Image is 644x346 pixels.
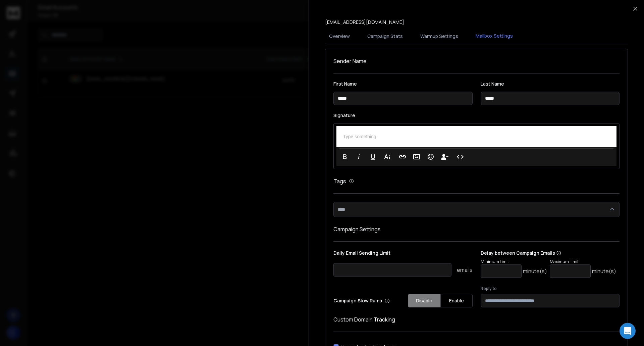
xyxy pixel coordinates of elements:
[481,259,547,264] p: Minimum Limit
[438,150,451,163] button: Insert Unsubscribe Link
[440,294,473,307] button: Enable
[523,267,547,275] p: minute(s)
[416,29,462,44] button: Warmup Settings
[410,150,423,163] button: Insert Image (Ctrl+P)
[333,57,620,65] h1: Sender Name
[333,82,473,86] label: First Name
[325,19,404,26] p: [EMAIL_ADDRESS][DOMAIN_NAME]
[472,29,517,44] button: Mailbox Settings
[363,29,407,44] button: Campaign Stats
[333,225,620,233] h1: Campaign Settings
[381,150,393,163] button: More Text
[396,150,409,163] button: Insert Link (Ctrl+K)
[333,250,473,259] p: Daily Email Sending Limit
[333,113,620,118] label: Signature
[481,250,616,256] p: Delay between Campaign Emails
[333,297,390,304] p: Campaign Slow Ramp
[353,150,365,163] button: Italic (Ctrl+I)
[325,29,354,44] button: Overview
[367,150,379,163] button: Underline (Ctrl+U)
[333,315,620,324] h1: Custom Domain Tracking
[592,267,616,275] p: minute(s)
[408,294,440,307] button: Disable
[550,259,616,264] p: Maximum Limit
[333,177,346,185] h1: Tags
[457,266,473,274] p: emails
[481,286,620,291] label: Reply to
[620,323,636,339] div: Open Intercom Messenger
[424,150,437,163] button: Emoticons
[338,150,351,163] button: Bold (Ctrl+B)
[481,82,620,86] label: Last Name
